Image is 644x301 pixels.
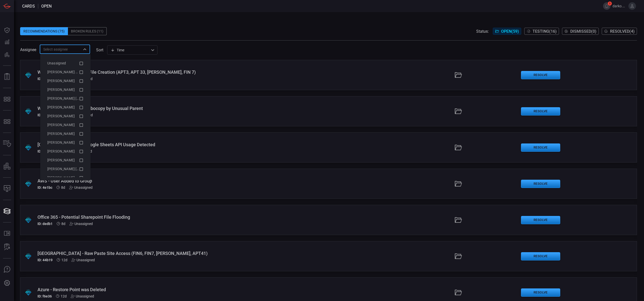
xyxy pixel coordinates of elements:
li: Kegan Vennard [43,121,88,129]
span: [PERSON_NAME] [47,105,75,109]
button: Ask Us A Question [1,264,13,276]
button: 3 [603,2,611,10]
button: Resolve [521,143,560,152]
div: Windows - Startup Folder File Creation (APT3, APT 33, Confucius, FIN 7) [37,69,278,75]
span: [PERSON_NAME] [47,132,75,136]
span: Sep 10, 2025 1:49 PM [61,294,67,298]
h5: ID: 44b19 [37,258,53,262]
span: Sep 14, 2025 12:15 PM [61,185,65,190]
span: Sep 14, 2025 12:15 PM [61,222,65,226]
button: Resolve [521,252,560,260]
li: Russell Walker [43,156,88,165]
button: Compliance Monitoring [1,183,13,195]
span: Cards [22,4,35,9]
span: Open ( 59 ) [501,29,519,34]
button: Resolve [521,216,560,224]
button: Resolve [521,71,560,79]
span: darko.blagojevic [613,4,626,8]
span: [PERSON_NAME] [PERSON_NAME] [47,167,103,171]
button: Rule Catalog [1,228,13,240]
span: [PERSON_NAME] [47,140,75,144]
button: ALERT ANALYSIS [1,241,13,253]
li: Djordje Dosic [43,85,88,94]
div: Azure - Restore Point was Deleted [37,287,278,292]
div: Palo Alto - Google Sheets API Usage Detected [37,142,278,147]
div: Unassigned [69,222,93,226]
button: Resolved(4) [602,28,637,35]
span: [PERSON_NAME] [47,79,75,83]
button: Close [81,46,88,53]
li: Darko Blagojevic (Myself) [43,68,88,77]
li: Joseph Vossler [43,112,88,121]
span: [PERSON_NAME] [47,114,75,118]
button: Resolve [521,288,560,297]
h5: ID: 90863 [37,113,53,117]
li: Brandon Gagliardi [43,77,88,85]
div: Recommendations (75) [20,27,68,35]
span: [PERSON_NAME] (Myself) [47,70,89,74]
span: Sep 10, 2025 1:50 PM [61,258,67,262]
button: Preferences [1,277,13,289]
h5: ID: 1a6f0 [37,149,52,153]
button: Testing(16) [524,28,559,35]
li: Ognjen Milosavljevic [43,138,88,147]
button: Resolve [521,180,560,188]
div: AWS - User Added to Group [37,178,278,183]
div: Windows - Execution of Robocopy by Unusual Parent [37,106,278,111]
button: Dismissed(0) [562,28,599,35]
button: Resolve [521,107,560,116]
li: Unassigned [43,59,88,68]
button: Cards [1,205,13,217]
h5: ID: f6e36 [37,294,52,298]
li: Marcellinus Chua [43,129,88,138]
button: Reports [1,71,13,83]
li: Ilija Ivanovic [43,103,88,112]
li: Richard Newman [43,147,88,156]
button: MITRE - Exposures [1,93,13,105]
button: MITRE - Detection Posture [1,116,13,128]
button: assets [1,160,13,172]
span: 3 [608,2,612,6]
span: Testing ( 16 ) [533,29,557,34]
div: Palo Alto - Raw Paste Site Access (FIN6, FIN7, Rocke, APT41) [37,251,278,256]
div: Broken Rules (11) [68,27,107,35]
li: Sai Naga Subrahmanyam Batchu [43,165,88,173]
h5: ID: dedb1 [37,222,53,226]
div: Unassigned [71,258,95,262]
span: [PERSON_NAME] [47,149,75,153]
span: [PERSON_NAME] [47,123,75,127]
h5: ID: 23c13 [37,77,52,81]
span: [PERSON_NAME] [PERSON_NAME] [47,96,103,100]
input: Select assignee [41,46,80,52]
span: [PERSON_NAME] [47,176,75,180]
span: Dismissed ( 0 ) [570,29,596,34]
li: Gurpreet Singh Khurana [43,94,88,103]
li: Sam Vermaak [43,173,88,182]
span: Status: [476,29,489,34]
h5: ID: 4e1bc [37,185,52,190]
span: open [41,4,52,9]
span: [PERSON_NAME] [47,158,75,162]
div: Unassigned [71,294,94,298]
label: sort [96,48,103,52]
div: Unassigned [69,185,93,190]
button: Inventory [1,138,13,150]
button: Preventions [1,48,13,60]
button: Dashboard [1,24,13,36]
div: Time [111,48,149,53]
button: Detections [1,36,13,48]
span: Resolved ( 4 ) [610,29,635,34]
span: Unassigned [47,61,66,65]
span: Assignee [20,47,36,52]
span: [PERSON_NAME] [47,88,75,92]
div: Office 365 - Potential Sharepoint File Flooding [37,214,278,220]
button: Open(59) [493,28,521,35]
